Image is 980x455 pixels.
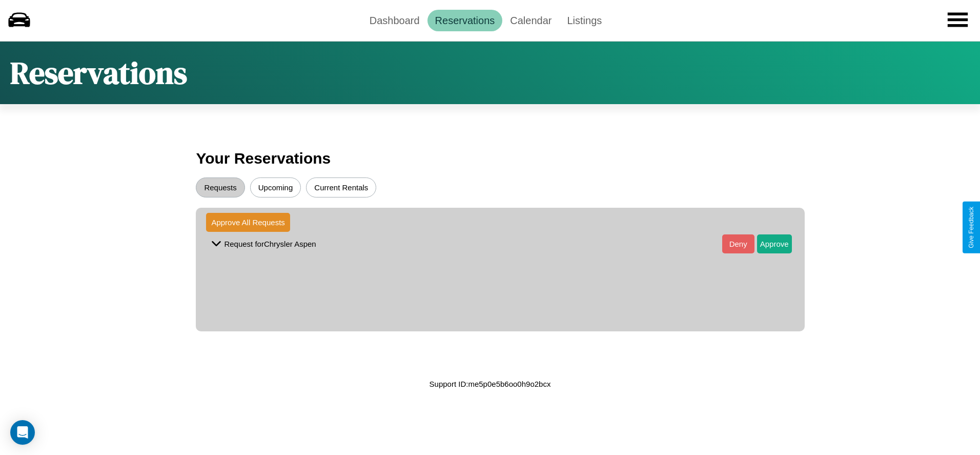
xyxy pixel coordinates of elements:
[306,177,376,197] button: Current Rentals
[196,177,244,197] button: Requests
[502,10,559,31] a: Calendar
[722,234,754,253] button: Deny
[10,52,187,94] h1: Reservations
[968,207,975,248] div: Give Feedback
[362,10,427,31] a: Dashboard
[250,177,301,197] button: Upcoming
[196,145,784,172] h3: Your Reservations
[430,377,551,391] p: Support ID: me5p0e5b6oo0h9o2bcx
[10,420,35,445] div: Open Intercom Messenger
[224,237,316,251] p: Request for Chrysler Aspen
[427,10,503,31] a: Reservations
[206,213,290,232] button: Approve All Requests
[757,234,792,253] button: Approve
[559,10,609,31] a: Listings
